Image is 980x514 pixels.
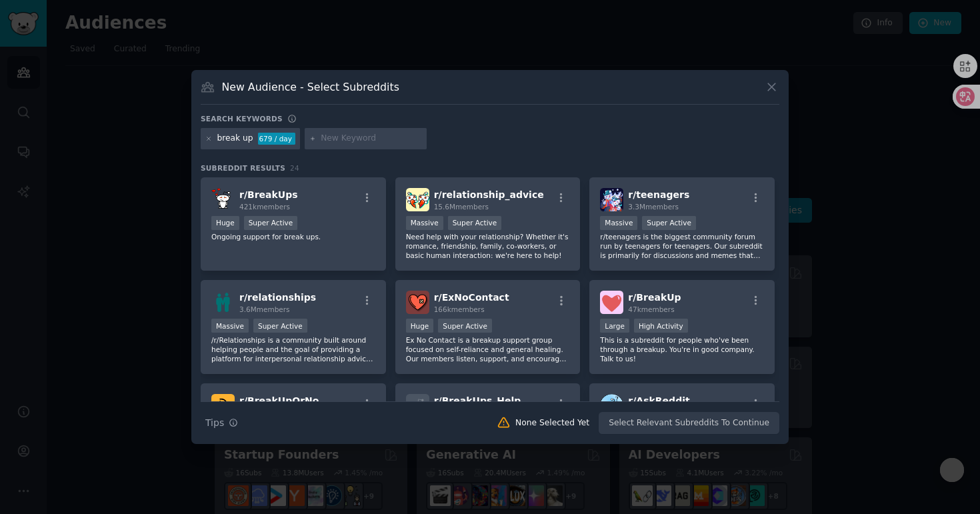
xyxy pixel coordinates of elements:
input: New Keyword [321,133,422,145]
div: Super Active [448,216,502,230]
span: 47k members [628,305,674,313]
button: Tips [201,411,243,435]
span: Subreddit Results [201,163,285,173]
div: Super Active [438,319,492,333]
span: r/ ExNoContact [434,292,509,303]
span: r/ relationships [239,292,316,303]
span: 3.3M members [628,203,679,211]
span: 3.6M members [239,305,290,313]
div: Large [600,319,629,333]
img: BreakUp [600,291,623,314]
span: 166k members [434,305,485,313]
span: r/ BreakUpOrNo [239,395,319,406]
span: Tips [205,416,224,430]
p: Need help with your relationship? Whether it's romance, friendship, family, co-workers, or basic ... [406,232,570,260]
img: relationship_advice [406,188,429,211]
div: Massive [600,216,637,230]
p: This is a subreddit for people who've been through a breakup. You're in good company. Talk to us! [600,335,764,363]
span: r/ BreakUps_Help [434,395,521,406]
span: 421k members [239,203,290,211]
img: BreakUps [211,188,235,211]
img: AskReddit [600,394,623,417]
div: Huge [211,216,239,230]
span: r/ teenagers [628,189,689,200]
div: Super Active [642,216,696,230]
span: 24 [290,164,299,172]
div: 679 / day [258,133,295,145]
p: r/teenagers is the biggest community forum run by teenagers for teenagers. Our subreddit is prima... [600,232,764,260]
h3: Search keywords [201,114,283,123]
span: 15.6M members [434,203,489,211]
p: Ongoing support for break ups. [211,232,375,241]
div: Massive [211,319,249,333]
div: Super Active [244,216,298,230]
span: r/ relationship_advice [434,189,544,200]
div: None Selected Yet [515,417,589,429]
img: ExNoContact [406,291,429,314]
div: Massive [406,216,443,230]
img: teenagers [600,188,623,211]
img: BreakUpOrNo [211,394,235,417]
div: High Activity [634,319,688,333]
span: r/ AskReddit [628,395,689,406]
span: r/ BreakUps [239,189,298,200]
span: r/ BreakUp [628,292,681,303]
p: /r/Relationships is a community built around helping people and the goal of providing a platform ... [211,335,375,363]
img: relationships [211,291,235,314]
div: Huge [406,319,434,333]
h3: New Audience - Select Subreddits [222,80,399,94]
div: break up [217,133,253,145]
div: Super Active [253,319,307,333]
p: Ex No Contact is a breakup support group focused on self-reliance and general healing. Our member... [406,335,570,363]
